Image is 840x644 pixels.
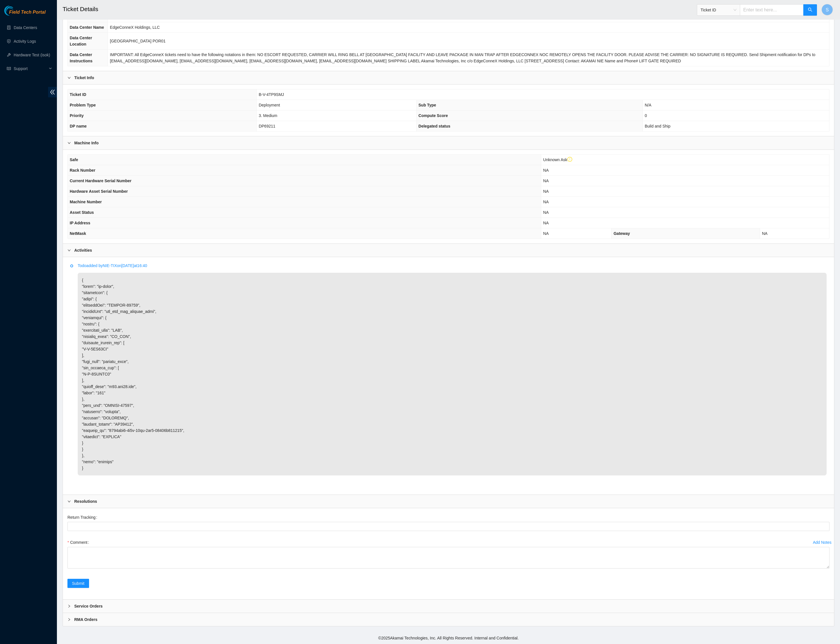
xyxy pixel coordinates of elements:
span: NA [543,231,549,236]
span: Compute Score [419,113,448,118]
span: 3. Medium [259,113,277,118]
span: Submit [72,580,85,586]
span: DP69211 [259,124,275,128]
span: Machine Number [70,200,102,204]
button: Submit [67,579,89,588]
div: Ticket Info [63,71,834,84]
a: Activity Logs [14,39,36,44]
span: NA [543,221,549,225]
button: S [822,4,833,15]
span: Ticket ID [70,92,86,97]
span: search [808,7,812,13]
button: search [803,4,817,16]
label: Return Tracking [67,513,100,522]
span: NA [543,189,549,194]
span: right [67,604,71,608]
span: Delegated status [419,124,450,128]
span: Safe [70,157,78,162]
span: Priority [70,113,84,118]
b: Service Orders [74,603,103,609]
span: NA [543,210,549,215]
span: right [67,249,71,252]
div: Service Orders [63,600,834,613]
p: Todo added by NIE-TIX on [DATE] at 16:40 [78,262,827,269]
span: Unknown Ask [543,157,572,162]
div: RMA Orders [63,613,834,626]
label: Comment [67,538,91,547]
span: Rack Number [70,168,95,173]
b: Machine Info [74,140,99,146]
span: right [67,500,71,503]
div: Activities [63,244,834,257]
b: Activities [74,247,92,253]
span: B-V-4TP9SMJ [259,92,284,97]
span: right [67,76,71,79]
footer: © 2025 Akamai Technologies, Inc. All Rights Reserved. Internal and Confidential. [57,632,840,644]
span: DP name [70,124,87,128]
img: Akamai Technologies [4,6,29,16]
div: Machine Info [63,136,834,149]
a: Data Centers [14,25,37,30]
span: NA [543,168,549,173]
div: Resolutions [63,495,834,508]
span: EdgeConneX Holdings, LLC [110,25,160,30]
span: N/A [645,103,651,107]
span: Support [14,63,47,74]
input: Enter text here... [740,4,804,16]
span: [GEOGRAPHIC_DATA] POR01 [110,39,166,43]
span: Asset Status [70,210,94,215]
span: S [826,6,829,13]
span: exclamation-circle [567,157,573,162]
b: Resolutions [74,498,97,504]
textarea: Comment [67,547,829,569]
span: right [67,141,71,145]
span: NetMask [70,231,86,236]
span: IP Address [70,221,90,225]
span: read [7,67,11,71]
span: right [67,618,71,621]
div: Add Notes [813,540,831,544]
span: Problem Type [70,103,96,107]
span: IMPORTANT: All EdgeConneX tickets need to have the following notations in them: NO ESCORT REQUEST... [110,52,815,63]
p: { "lorem": "ip-dolor", "sitametcon": { "adipi": { "elitseddOei": "TEMPOR-89759", "incididUnt": "u... [78,273,827,475]
span: Current Hardware Serial Number [70,179,131,183]
b: Ticket Info [74,75,94,81]
span: Deployment [259,103,280,107]
a: Hardware Test (isok) [14,53,50,57]
span: Hardware Asset Serial Number [70,189,128,194]
span: Field Tech Portal [9,10,46,15]
span: NA [543,200,549,204]
span: 0 [645,113,647,118]
span: Data Center Location [70,36,92,46]
span: Data Center Name [70,25,104,30]
span: double-left [48,87,57,97]
span: Data Center Instructions [70,52,92,63]
a: Akamai TechnologiesField Tech Portal [4,10,46,18]
span: Build and Ship [645,124,670,128]
button: Add Notes [813,538,832,547]
span: NA [762,231,767,236]
span: Sub Type [419,103,436,107]
input: Return Tracking [67,522,829,531]
span: NA [543,179,549,183]
span: Ticket ID [701,6,736,14]
span: Gateway [613,231,630,236]
b: RMA Orders [74,616,97,623]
